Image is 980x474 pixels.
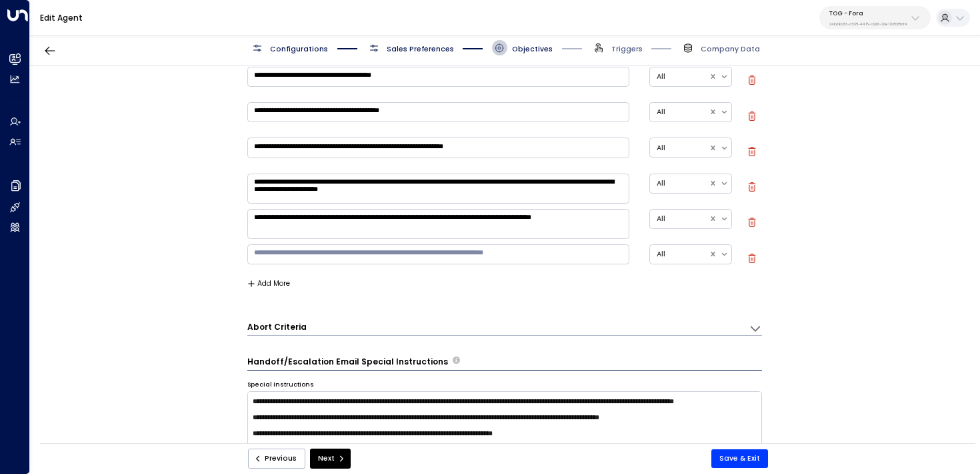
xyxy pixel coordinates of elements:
button: Save & Exit [711,449,768,468]
span: Provide any specific instructions for the content of handoff or escalation emails. These notes gu... [453,356,460,368]
p: TOG - Fora [829,9,907,17]
label: Special Instructions [247,381,314,390]
h3: Abort Criteria [247,321,307,332]
span: Triggers [611,44,643,54]
button: Previous [248,449,305,469]
button: TOG - Fora24bbb2f3-cf28-4415-a26f-20e170838bf4 [819,6,931,29]
span: Configurations [270,44,328,54]
div: Abort CriteriaDefine the scenarios in which the AI agent should abort or terminate the conversati... [247,321,763,335]
h3: Handoff/Escalation Email Special Instructions [247,356,448,368]
button: Next [310,449,351,469]
button: Add More [247,280,291,288]
a: Edit Agent [40,12,83,23]
span: Objectives [512,44,553,54]
span: Sales Preferences [387,44,454,54]
p: 24bbb2f3-cf28-4415-a26f-20e170838bf4 [829,21,907,27]
span: Company Data [701,44,760,54]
